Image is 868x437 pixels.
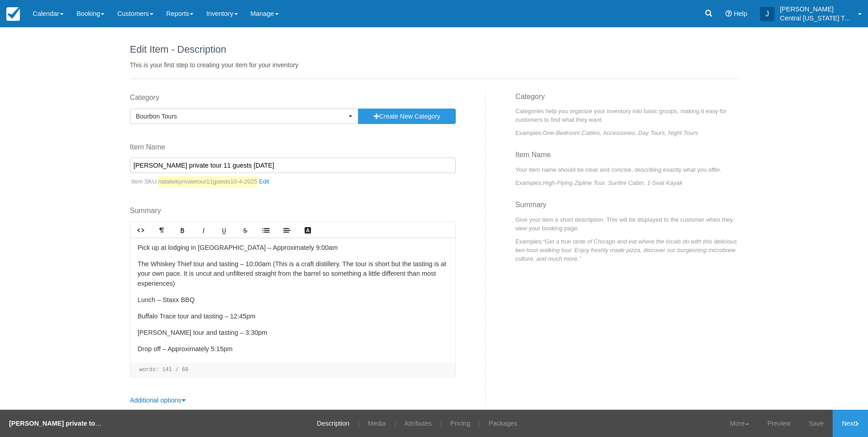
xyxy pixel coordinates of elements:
p: Examples: [515,237,738,263]
p: Central [US_STATE] Tours [780,14,853,23]
img: checkfront-main-nav-mini-logo.png [6,7,20,21]
h3: Summary [515,201,738,215]
p: [PERSON_NAME] tour and tasting – 3:30pm [138,328,448,338]
p: Lunch – Staxx BBQ [138,295,448,305]
label: Summary [130,206,456,216]
a: Description [310,410,356,437]
button: Create New Category [358,109,456,124]
p: Drop off – Approximately 5:15pm [138,344,448,354]
a: Text Color [297,223,318,238]
a: Packages [482,410,524,437]
a: Pricing [444,410,477,437]
a: Lists [256,223,276,238]
p: Your item name should be clear and concise, describing exactly what you offer. [515,165,738,174]
h1: Edit Item - Description [130,44,738,55]
div: J [760,7,774,21]
em: One-Bedroom Cabins, Accessories, Day Tours, Night Tours [543,129,698,136]
a: nataliekprivatetour11guests10-4-2025 [158,176,273,188]
a: Save [800,410,833,437]
p: Examples: [515,179,738,187]
a: Strikethrough [235,223,256,238]
a: Bold [172,223,193,238]
input: Enter a new Item Name [130,158,456,173]
p: Give your item a short description. This will be displayed to the customer when they view your bo... [515,215,738,233]
p: Cost for this tour would be $205 per guest. This tour is available as of now but those October sp... [138,361,448,380]
a: Attributes [397,410,439,437]
p: This is your first step to creating your item for your inventory [130,60,738,70]
a: Next [833,410,868,437]
label: Item Name [130,142,456,153]
a: Align [276,223,297,238]
a: More [721,410,759,437]
a: HTML [130,223,151,238]
span: Bourbon Tours [136,112,346,121]
em: High-Flying Zipline Tour, Sunfire Cabin, 1-Seat Kayak [543,179,682,186]
p: The Whiskey Thief tour and tasting – 10:00am (This is a craft distillery. The tour is short but t... [138,259,448,289]
a: Italic [193,223,214,238]
p: [PERSON_NAME] [780,5,853,14]
i: Help [725,10,732,17]
a: Format [151,223,172,238]
a: Preview [758,410,799,437]
li: words: 141 / 60 [135,366,193,373]
p: Pick up at lodging in [GEOGRAPHIC_DATA] – Approximately 9:00am [138,243,448,253]
a: Additional options [130,397,186,404]
h3: Category [515,93,738,107]
h3: Item Name [515,151,738,165]
span: Help [734,10,747,17]
a: Underline [214,223,235,238]
em: “Get a true taste of Chicago and eat where the locals do with this delicious two-hour walking tou... [515,238,737,262]
label: Category [130,93,456,103]
p: Examples: [515,129,738,137]
p: Buffalo Trace tour and tasting – 12:45pm [138,312,448,322]
strong: [PERSON_NAME] private tour 11 guests [DATE] [9,420,157,427]
p: Categories help you organize your inventory into basic groups, making it easy for customers to fi... [515,107,738,124]
a: Media [361,410,393,437]
button: Bourbon Tours [130,109,358,124]
p: Item SKU: [130,176,456,188]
